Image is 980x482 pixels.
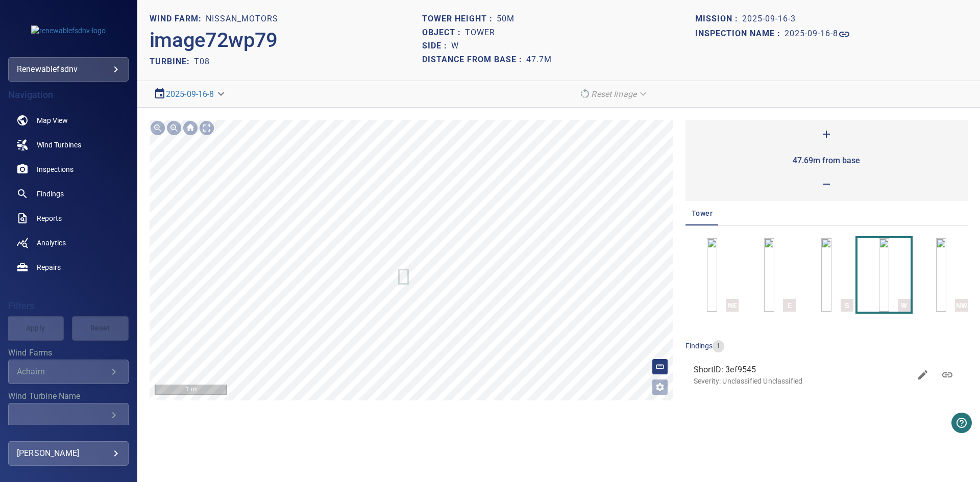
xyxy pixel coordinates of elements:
h2: image72wp79 [150,28,278,53]
h4: Navigation [8,90,129,100]
h4: 47.69m from base [793,148,860,173]
div: Zoom out [166,120,182,136]
button: NE [685,238,739,312]
h1: WIND FARM: [150,14,206,24]
label: Wind Turbine Name [8,392,129,400]
p: Severity: Unclassified Unclassified [694,376,911,386]
button: W [857,238,911,312]
div: Go home [182,120,199,136]
span: Repairs [37,262,61,272]
h1: Object : [422,28,465,38]
div: S [841,299,853,312]
h1: Mission : [695,14,742,24]
div: W [898,299,911,312]
a: repairs noActive [8,255,129,280]
a: map noActive [8,108,129,133]
span: findings [685,341,713,349]
div: Toggle full page [199,120,215,136]
h1: Distance from base : [422,55,526,65]
h1: Tower [465,28,495,38]
button: NW [915,238,968,312]
div: NW [955,299,968,312]
span: 1 [713,341,724,351]
h1: 2025-09-16-3 [742,14,796,24]
h1: W [451,41,459,51]
a: findings noActive [8,182,129,206]
div: renewablefsdnv [17,61,120,78]
a: reports noActive [8,206,129,231]
h1: Inspection name : [695,29,785,39]
span: Reports [37,213,62,223]
div: Zoom in [150,120,166,136]
span: Inspections [37,164,73,174]
a: W [879,238,889,312]
h1: 50m [497,14,514,24]
h2: TURBINE: [150,57,194,66]
div: renewablefsdnv [8,57,129,82]
div: Wind Farms [8,360,129,384]
a: NW [936,238,946,312]
h2: T08 [194,57,210,66]
h4: Filters [8,301,129,311]
button: S [800,238,853,312]
h1: Nissan_Motors [206,14,278,24]
a: S [821,238,831,312]
label: Wind Farms [8,349,129,357]
h1: 2025-09-16-8 [785,29,838,39]
span: Findings [37,189,64,199]
div: E [783,299,796,312]
a: E [764,238,774,312]
div: Wind Turbine Name [8,403,129,427]
a: 2025-09-16-8 [166,89,214,99]
em: Reset Image [591,89,636,99]
span: Tower [692,207,713,220]
button: E [743,238,796,312]
div: Achairn [17,367,108,376]
span: Wind Turbines [37,140,81,150]
div: 2025-09-16-8 [150,85,231,103]
a: windturbines noActive [8,133,129,157]
a: inspections noActive [8,157,129,182]
img: renewablefsdnv-logo [31,26,106,36]
span: ShortID: 3ef9545 [694,364,911,376]
a: NE [707,238,717,312]
h1: Tower height : [422,14,497,24]
div: Reset Image [575,85,653,103]
div: [PERSON_NAME] [17,445,120,462]
div: NE [726,299,739,312]
a: 2025-09-16-8 [785,28,850,40]
span: Map View [37,115,68,125]
h1: Side : [422,41,451,51]
h1: 47.7m [526,55,552,65]
a: analytics noActive [8,231,129,255]
span: Analytics [37,238,66,248]
button: Open image filters and tagging options [652,379,668,395]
